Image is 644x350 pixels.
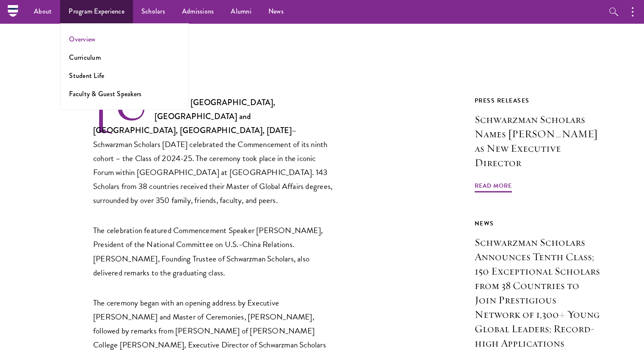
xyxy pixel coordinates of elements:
[69,89,141,99] a: Faculty & Guest Speakers
[475,218,602,229] div: News
[69,34,95,44] a: Overview
[475,95,602,106] div: Press Releases
[69,71,104,81] a: Student Life
[93,223,334,279] p: The celebration featured Commencement Speaker [PERSON_NAME], President of the National Committee ...
[69,53,101,62] a: Curriculum
[475,112,602,170] h3: Schwarzman Scholars Names [PERSON_NAME] as New Executive Director
[93,97,292,136] strong: [US_STATE], [GEOGRAPHIC_DATA], [GEOGRAPHIC_DATA] and [GEOGRAPHIC_DATA], [GEOGRAPHIC_DATA], [DATE]
[93,23,334,51] div: [DATE]
[93,83,334,207] p: – Schwarzman Scholars [DATE] celebrated the Commencement of its ninth cohort – the Class of 2024-...
[475,95,602,194] a: Press Releases Schwarzman Scholars Names [PERSON_NAME] as New Executive Director Read More
[475,181,512,194] span: Read More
